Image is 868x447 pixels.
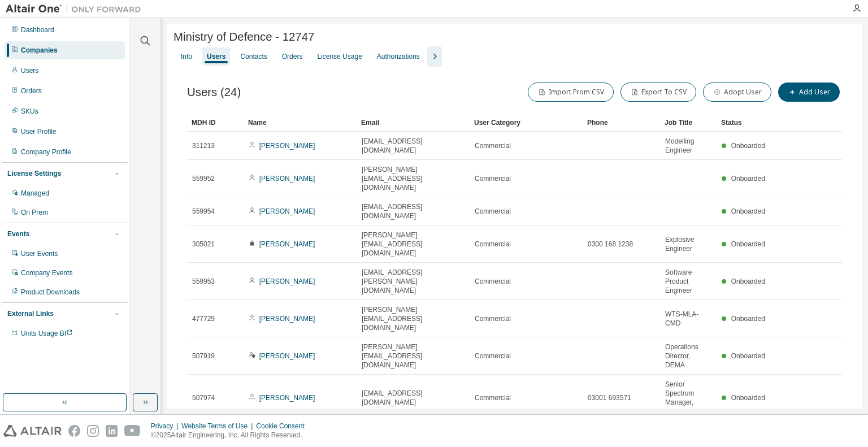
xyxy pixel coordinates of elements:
[362,165,465,192] span: [PERSON_NAME][EMAIL_ADDRESS][DOMAIN_NAME]
[475,174,511,183] span: Commercial
[665,235,711,253] span: Explosive Engineer
[192,174,215,183] span: 559952
[361,114,465,132] div: Email
[21,66,38,75] div: Users
[192,314,215,323] span: 477729
[665,114,712,132] div: Job Title
[124,425,141,437] img: youtube.svg
[7,309,54,318] div: External Links
[21,249,58,258] div: User Events
[587,114,656,132] div: Phone
[21,268,72,277] div: Company Events
[475,393,511,402] span: Commercial
[665,380,711,416] span: Senior Spectrum Manager, DEMA
[317,52,362,61] div: License Usage
[731,207,765,215] span: Onboarded
[703,83,771,102] button: Adopt User
[21,107,38,116] div: SKUs
[259,207,315,215] a: [PERSON_NAME]
[87,425,99,437] img: instagram.svg
[7,169,61,178] div: License Settings
[362,202,465,220] span: [EMAIL_ADDRESS][DOMAIN_NAME]
[475,351,511,361] span: Commercial
[259,277,315,285] a: [PERSON_NAME]
[207,52,225,61] div: Users
[192,351,215,361] span: 507919
[7,229,29,238] div: Events
[21,208,48,217] div: On Prem
[665,137,711,155] span: Modelling Engineer
[588,393,631,402] span: 03001 693571
[475,141,511,150] span: Commercial
[475,240,511,249] span: Commercial
[778,83,840,102] button: Add User
[362,342,465,370] span: [PERSON_NAME][EMAIL_ADDRESS][DOMAIN_NAME]
[475,277,511,286] span: Commercial
[362,389,465,407] span: [EMAIL_ADDRESS][DOMAIN_NAME]
[181,52,192,61] div: Info
[259,315,315,323] a: [PERSON_NAME]
[259,175,315,183] a: [PERSON_NAME]
[6,3,147,15] img: Altair One
[21,46,58,55] div: Companies
[259,394,315,402] a: [PERSON_NAME]
[475,314,511,323] span: Commercial
[192,207,215,216] span: 559954
[665,268,711,295] span: Software Product Engineer
[731,240,765,248] span: Onboarded
[259,240,315,248] a: [PERSON_NAME]
[192,240,215,249] span: 305021
[21,127,57,136] div: User Profile
[259,142,315,150] a: [PERSON_NAME]
[192,393,215,402] span: 507974
[21,329,73,337] span: Units Usage BI
[362,268,465,295] span: [EMAIL_ADDRESS][PERSON_NAME][DOMAIN_NAME]
[588,240,633,249] span: 0300 168 1238
[362,231,465,258] span: [PERSON_NAME][EMAIL_ADDRESS][DOMAIN_NAME]
[665,342,711,370] span: Operations Director, DEMA
[21,189,49,198] div: Managed
[259,352,315,360] a: [PERSON_NAME]
[151,422,181,431] div: Privacy
[665,310,711,328] span: WTS-MLA-CMD
[21,25,54,34] div: Dashboard
[474,114,578,132] div: User Category
[362,137,465,155] span: [EMAIL_ADDRESS][DOMAIN_NAME]
[282,52,303,61] div: Orders
[731,352,765,360] span: Onboarded
[192,277,215,286] span: 559953
[21,86,42,96] div: Orders
[528,83,614,102] button: Import From CSV
[475,207,511,216] span: Commercial
[240,52,267,61] div: Contacts
[256,422,311,431] div: Cookie Consent
[620,83,696,102] button: Export To CSV
[68,425,80,437] img: facebook.svg
[173,31,314,44] span: Ministry of Defence - 12747
[362,305,465,332] span: [PERSON_NAME][EMAIL_ADDRESS][DOMAIN_NAME]
[192,141,215,150] span: 311213
[151,431,311,440] p: © 2025 Altair Engineering, Inc. All Rights Reserved.
[731,315,765,323] span: Onboarded
[187,86,241,99] span: Users (24)
[3,425,62,437] img: altair_logo.svg
[181,422,256,431] div: Website Terms of Use
[106,425,118,437] img: linkedin.svg
[248,114,352,132] div: Name
[721,114,769,132] div: Status
[731,394,765,402] span: Onboarded
[731,277,765,285] span: Onboarded
[21,288,80,297] div: Product Downloads
[192,114,239,132] div: MDH ID
[21,147,71,157] div: Company Profile
[731,175,765,183] span: Onboarded
[377,52,420,61] div: Authorizations
[731,142,765,150] span: Onboarded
